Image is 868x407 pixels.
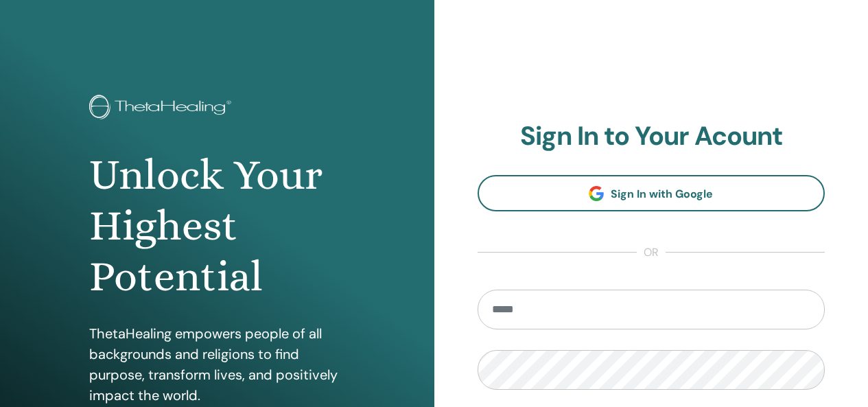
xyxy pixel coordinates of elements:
h1: Unlock Your Highest Potential [89,150,344,303]
span: or [637,244,666,261]
h2: Sign In to Your Acount [478,121,825,152]
a: Sign In with Google [478,175,825,211]
p: ThetaHealing empowers people of all backgrounds and religions to find purpose, transform lives, a... [89,323,344,406]
span: Sign In with Google [611,187,713,201]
